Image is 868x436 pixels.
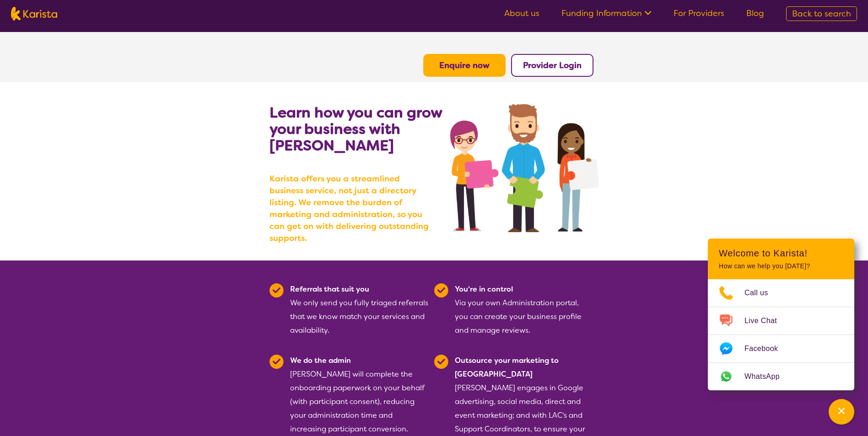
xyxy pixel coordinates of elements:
[744,370,791,383] span: WhatsApp
[708,239,854,390] div: Channel Menu
[423,54,506,77] button: Enquire now
[450,104,598,232] img: grow your business with Karista
[434,283,448,298] img: Tick
[270,355,284,369] img: Tick
[829,399,854,425] button: Channel Menu
[270,173,434,244] b: Karista offers you a streamlined business service, not just a directory listing. We remove the bu...
[504,8,539,19] a: About us
[792,8,851,19] span: Back to search
[561,8,652,19] a: Funding Information
[455,356,559,379] b: Outsource your marketing to [GEOGRAPHIC_DATA]
[290,282,429,337] div: We only send you fully triaged referrals that we know match your services and availability.
[744,314,788,328] span: Live Chat
[270,103,442,155] b: Learn how you can grow your business with [PERSON_NAME]
[746,8,764,19] a: Blog
[708,363,854,390] a: Web link opens in a new tab.
[674,8,724,19] a: For Providers
[719,262,843,270] p: How can we help you [DATE]?
[719,248,843,259] h2: Welcome to Karista!
[270,283,284,298] img: Tick
[455,282,593,337] div: Via your own Administration portal, you can create your business profile and manage reviews.
[290,284,369,294] b: Referrals that suit you
[708,279,854,390] ul: Choose channel
[511,54,593,77] button: Provider Login
[523,60,582,71] a: Provider Login
[434,355,448,369] img: Tick
[439,60,490,71] a: Enquire now
[786,6,857,21] a: Back to search
[11,7,57,21] img: Karista logo
[744,286,779,300] span: Call us
[290,356,351,365] b: We do the admin
[744,342,789,356] span: Facebook
[455,284,513,294] b: You're in control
